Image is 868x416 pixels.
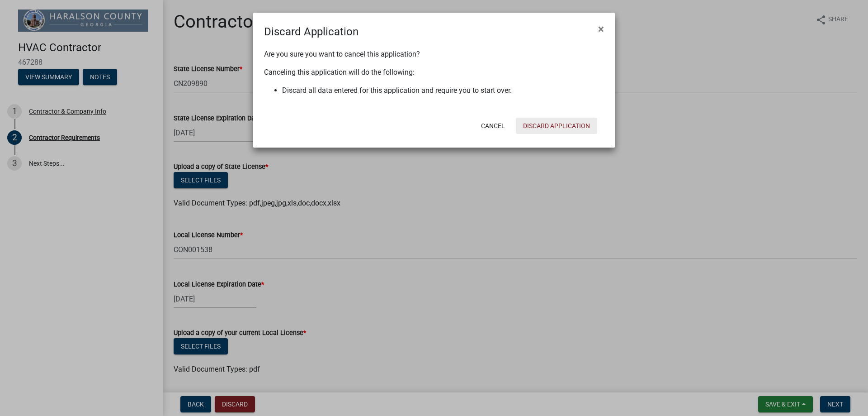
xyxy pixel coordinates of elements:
button: Close [591,16,611,42]
span: × [598,23,604,35]
button: Cancel [474,118,512,134]
h4: Discard Application [264,24,359,40]
button: Discard Application [516,118,597,134]
p: Canceling this application will do the following: [264,67,604,78]
p: Are you sure you want to cancel this application? [264,49,604,60]
li: Discard all data entered for this application and require you to start over. [282,85,604,96]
